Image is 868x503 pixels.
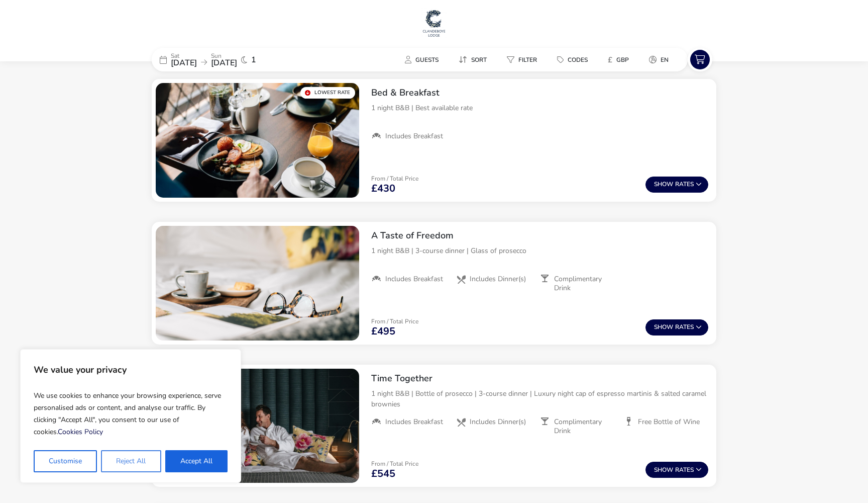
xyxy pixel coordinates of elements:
button: Codes [549,52,596,67]
h2: Time Together [371,373,708,384]
div: A Taste of Freedom1 night B&B | 3-course dinner | Glass of proseccoIncludes BreakfastIncludes Din... [363,222,716,301]
p: From / Total Price [371,461,418,467]
p: We value your privacy [34,360,228,380]
span: Show [654,467,675,473]
p: 1 night B&B | Best available rate [371,103,708,113]
div: We value your privacy [20,349,241,483]
button: en [641,52,677,67]
span: Guests [415,56,439,64]
span: £545 [371,469,395,479]
swiper-slide: 1 / 1 [156,226,359,341]
naf-pibe-menu-bar-item: Filter [499,52,549,67]
div: Bed & Breakfast1 night B&B | Best available rateIncludes Breakfast [363,79,716,149]
span: Includes Dinner(s) [470,417,526,427]
h2: A Taste of Freedom [371,230,708,241]
img: Main Website [421,8,447,38]
p: From / Total Price [371,176,418,182]
span: Show [654,181,675,188]
span: Free Bottle of Wine [638,417,700,427]
div: Lowest Rate [300,87,355,99]
span: Codes [568,56,588,64]
button: Accept All [165,450,228,472]
span: Includes Breakfast [385,417,443,427]
div: Time Together1 night B&B | Bottle of prosecco | 3-course dinner | Luxury night cap of espresso ma... [363,365,716,444]
naf-pibe-menu-bar-item: Guests [397,52,451,67]
button: Filter [499,52,545,67]
button: ShowRates [645,462,708,478]
p: 1 night B&B | 3-course dinner | Glass of prosecco [371,245,708,256]
button: Guests [397,52,447,67]
button: ShowRates [645,319,708,336]
span: [DATE] [211,57,237,68]
i: £ [608,55,612,65]
naf-pibe-menu-bar-item: £GBP [600,52,641,67]
span: en [661,56,669,64]
a: Cookies Policy [58,427,103,437]
p: Sun [211,53,237,59]
span: GBP [616,56,629,64]
span: Show [654,324,675,330]
button: Sort [451,52,495,67]
p: 1 night B&B | Bottle of prosecco | 3-course dinner | Luxury night cap of espresso martinis & salt... [371,388,708,409]
p: Sat [171,53,197,59]
button: ShowRates [645,177,708,193]
button: Customise [34,450,97,472]
span: Complimentary Drink [554,417,616,436]
naf-pibe-menu-bar-item: en [641,52,681,67]
button: £GBP [600,52,637,67]
span: Includes Breakfast [385,275,443,284]
div: Sat[DATE]Sun[DATE]1 [152,48,302,71]
h2: Bed & Breakfast [371,87,708,99]
p: From / Total Price [371,318,418,324]
swiper-slide: 1 / 1 [156,83,359,198]
span: £430 [371,184,395,194]
span: Includes Breakfast [385,132,443,141]
span: 1 [251,56,256,64]
span: Includes Dinner(s) [470,275,526,284]
naf-pibe-menu-bar-item: Codes [549,52,600,67]
p: We use cookies to enhance your browsing experience, serve personalised ads or content, and analys... [34,386,228,442]
span: £495 [371,326,395,337]
naf-pibe-menu-bar-item: Sort [451,52,499,67]
button: Reject All [101,450,161,472]
span: [DATE] [171,57,197,68]
swiper-slide: 1 / 1 [156,369,359,483]
span: Complimentary Drink [554,275,616,293]
span: Sort [471,56,487,64]
span: Filter [518,56,537,64]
